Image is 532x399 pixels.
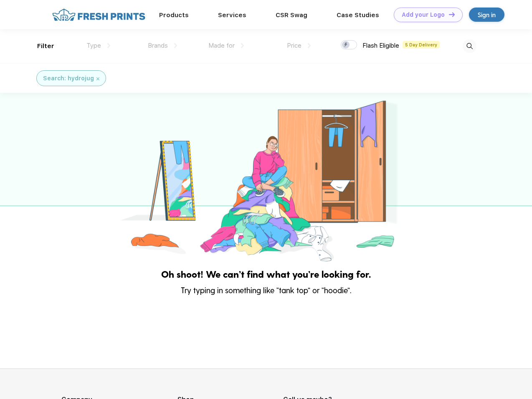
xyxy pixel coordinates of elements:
[50,8,148,22] img: fo%20logo%202.webp
[86,42,101,49] span: Type
[148,42,168,49] span: Brands
[37,41,54,51] div: Filter
[208,42,235,49] span: Made for
[287,42,301,49] span: Price
[478,10,496,20] div: Sign in
[96,77,99,80] img: filter_cancel.svg
[174,43,177,48] img: dropdown.png
[362,42,399,49] span: Flash Eligible
[241,43,244,48] img: dropdown.png
[463,39,476,53] img: desktop_search.svg
[403,41,440,49] span: 5 Day Delivery
[159,11,189,19] a: Products
[308,43,311,48] img: dropdown.png
[107,43,110,48] img: dropdown.png
[43,74,94,83] div: Search: hydrojug
[449,12,455,17] img: DT
[469,8,504,22] a: Sign in
[402,11,445,18] div: Add your Logo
